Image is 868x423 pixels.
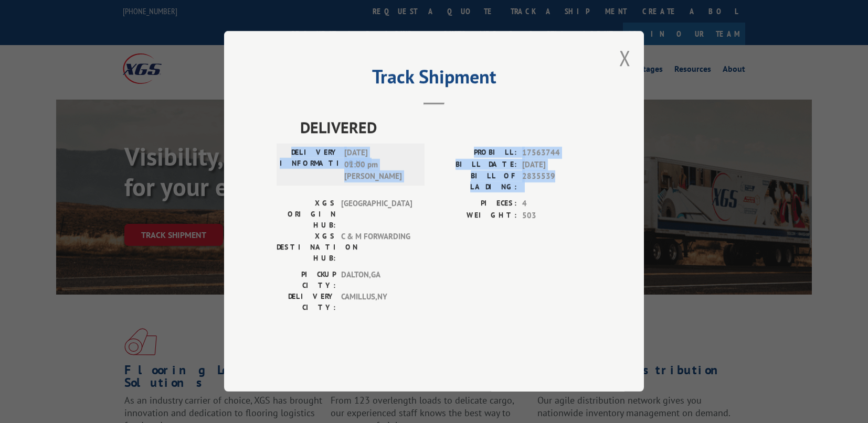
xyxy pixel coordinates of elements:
h2: Track Shipment [277,69,591,89]
label: PROBILL: [434,147,517,159]
span: 4 [522,198,591,210]
span: CAMILLUS , NY [341,291,412,313]
button: Close modal [619,44,631,72]
span: 2835539 [522,171,591,193]
label: DELIVERY CITY: [277,291,336,313]
label: XGS ORIGIN HUB: [277,198,336,231]
label: BILL DATE: [434,159,517,171]
label: PICKUP CITY: [277,269,336,291]
span: [DATE] [522,159,591,171]
span: DALTON , GA [341,269,412,291]
label: BILL OF LADING: [434,171,517,193]
label: WEIGHT: [434,210,517,222]
span: 17563744 [522,147,591,159]
span: 503 [522,210,591,222]
span: [GEOGRAPHIC_DATA] [341,198,412,231]
label: DELIVERY INFORMATION: [280,147,339,183]
label: PIECES: [434,198,517,210]
span: DELIVERED [300,116,591,139]
span: C & M FORWARDING [341,231,412,264]
label: XGS DESTINATION HUB: [277,231,336,264]
span: [DATE] 01:00 pm [PERSON_NAME] [344,147,415,183]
